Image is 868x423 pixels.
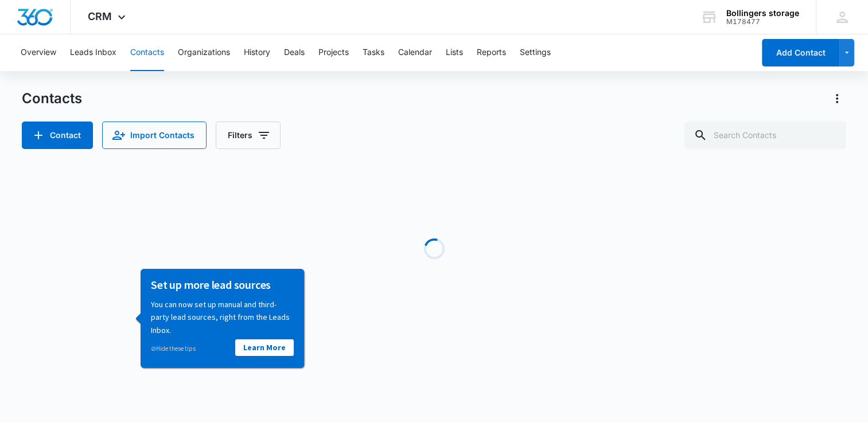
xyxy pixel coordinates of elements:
span: CRM [88,10,112,22]
button: Leads Inbox [70,34,116,71]
button: Contacts [130,34,164,71]
a: Learn More [103,70,162,87]
button: Add Contact [22,122,93,149]
input: Search Contacts [684,122,846,149]
button: Lists [446,34,463,71]
p: You can now set up manual and third-party lead sources, right from the Leads Inbox. [19,29,162,68]
button: Organizations [178,34,230,71]
button: Settings [520,34,551,71]
button: Overview [21,34,56,71]
button: Tasks [363,34,384,71]
h1: Contacts [22,90,82,107]
h3: Set up more lead sources [19,9,162,23]
span: ⊘ [19,76,24,84]
div: account id [726,18,799,26]
button: History [244,34,270,71]
button: Reports [477,34,506,71]
button: Projects [318,34,349,71]
a: Hide these tips [19,76,64,84]
button: Import Contacts [102,122,207,149]
button: Calendar [398,34,432,71]
button: Add Contact [762,39,839,66]
div: account name [726,9,799,18]
button: Deals [284,34,305,71]
button: Actions [828,89,846,108]
button: Filters [216,122,281,149]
